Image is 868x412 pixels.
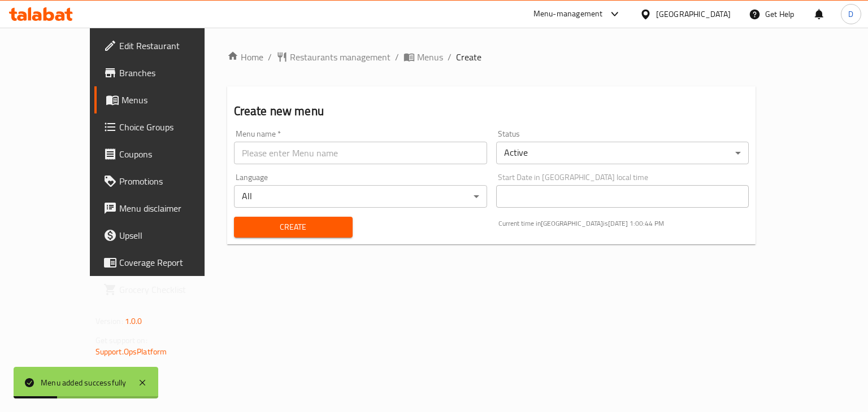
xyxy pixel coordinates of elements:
span: Get support on: [96,333,147,348]
span: Upsell [119,229,226,242]
span: Branches [119,66,226,80]
span: Edit Restaurant [119,39,226,52]
span: Grocery Checklist [119,283,226,296]
a: Grocery Checklist [94,276,235,303]
a: Edit Restaurant [94,32,235,59]
a: Restaurants management [276,50,390,64]
a: Branches [94,59,235,86]
a: Support.OpsPlatform [96,344,167,359]
div: All [234,185,487,208]
li: / [448,50,452,64]
a: Menus [94,86,235,113]
a: Menus [403,50,443,64]
span: Restaurants management [290,50,390,64]
span: Coverage Report [119,256,226,269]
p: Current time in [GEOGRAPHIC_DATA] is [DATE] 1:00:44 PM [498,218,749,229]
span: Create [456,50,481,64]
span: Promotions [119,174,226,188]
nav: breadcrumb [227,50,756,64]
li: / [395,50,399,64]
span: Choice Groups [119,120,226,134]
div: [GEOGRAPHIC_DATA] [656,8,731,20]
span: Menus [121,93,226,107]
span: 1.0.0 [125,314,142,328]
a: Coverage Report [94,249,235,276]
span: Menus [417,50,443,64]
div: Active [496,142,749,164]
a: Coupons [94,141,235,168]
li: / [268,50,272,64]
input: Please enter Menu name [234,142,487,164]
div: Menu added successfully [41,376,127,389]
span: Version: [96,314,123,328]
button: Create [234,217,353,238]
a: Choice Groups [94,113,235,141]
span: Coupons [119,147,226,161]
a: Home [227,50,263,64]
h2: Create new menu [234,103,749,120]
span: Menu disclaimer [119,201,226,215]
a: Upsell [94,222,235,249]
div: Menu-management [533,7,603,21]
a: Menu disclaimer [94,195,235,222]
a: Promotions [94,168,235,195]
span: D [848,8,853,20]
span: Create [243,220,344,234]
